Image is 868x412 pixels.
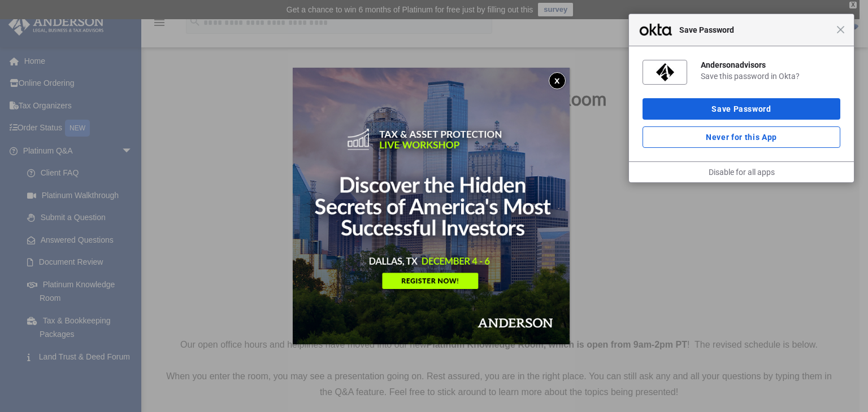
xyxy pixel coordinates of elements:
[701,60,840,70] div: Andersonadvisors
[701,71,840,81] div: Save this password in Okta?
[643,98,840,120] button: Save Password
[549,72,566,89] button: Close
[643,126,840,148] button: Never for this App
[709,168,775,177] a: Disable for all apps
[836,25,845,34] span: Close
[656,63,674,81] img: nr4NPwAAAAZJREFUAwAwEkJbZx1BKgAAAABJRU5ErkJggg==
[674,23,836,37] span: Save Password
